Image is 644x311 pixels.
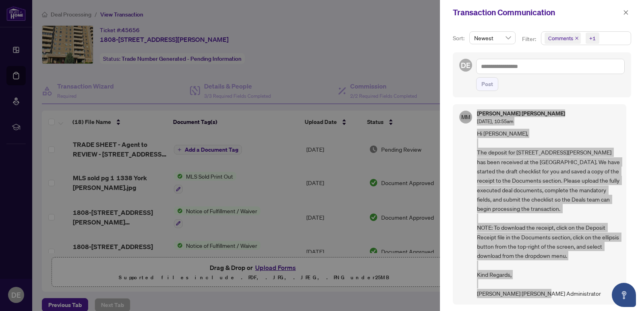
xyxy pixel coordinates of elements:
span: [DATE], 10:55am [477,118,513,124]
span: MM [461,113,471,122]
p: Sort: [453,34,466,43]
div: Transaction Communication [453,6,621,19]
div: +1 [589,34,596,42]
button: Post [476,77,498,91]
button: Open asap [612,283,636,307]
span: Comments [545,33,581,44]
p: Filter: [522,35,537,43]
span: Comments [548,34,573,42]
span: close [575,36,579,40]
span: close [623,10,629,15]
h5: [PERSON_NAME] [PERSON_NAME] [477,111,565,116]
span: Hi [PERSON_NAME], The deposit for [STREET_ADDRESS][PERSON_NAME] has been received at the [GEOGRAP... [477,129,620,298]
span: Newest [474,32,511,44]
span: DE [461,60,471,71]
